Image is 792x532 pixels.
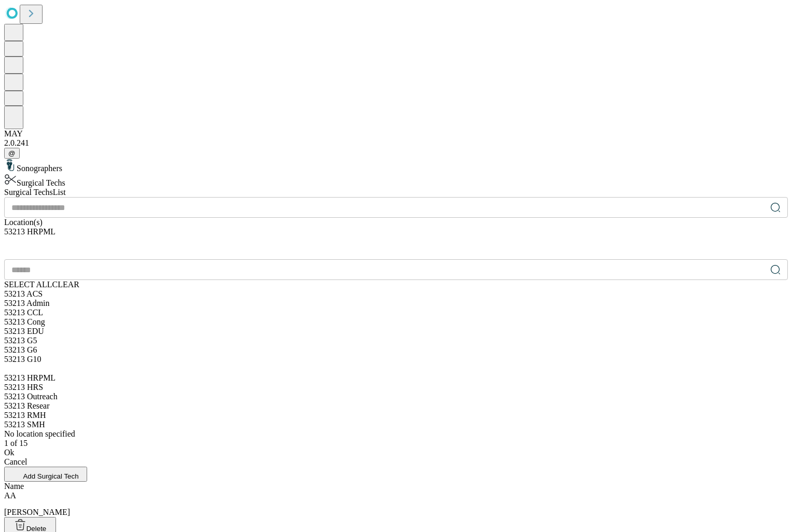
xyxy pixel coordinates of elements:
[4,401,788,411] div: 53213 Resear
[4,173,788,188] div: Surgical Techs
[4,429,788,439] div: No location specified
[8,149,16,157] span: @
[4,308,788,317] div: 53213 CCL
[4,317,788,327] div: 53213 Cong
[4,373,788,383] div: 53213 HRPML
[4,457,788,467] div: Cancel
[4,289,788,299] div: 53213 ACS
[4,420,788,429] div: 53213 SMH
[4,280,52,289] span: SELECT ALL
[4,327,788,336] div: 53213 EDU
[4,148,20,159] button: @
[23,472,78,480] span: Add Surgical Tech
[4,159,788,173] div: Sonographers
[4,448,788,457] div: Ok
[4,491,16,500] span: AA
[52,280,79,289] span: CLEAR
[4,355,788,364] div: 53213 G10
[4,138,788,148] div: 2.0.241
[4,482,788,491] div: Name
[4,345,788,355] div: 53213 G6
[4,129,788,138] div: MAY
[4,411,788,420] div: 53213 RMH
[4,218,43,227] span: Location(s)
[4,336,788,345] div: 53213 G5
[4,491,788,517] div: [PERSON_NAME]
[4,188,788,197] div: Surgical Techs List
[4,227,788,247] div: 53213 HRPML
[4,467,87,482] button: Add Surgical Tech
[4,299,788,308] div: 53213 Admin
[4,392,788,401] div: 53213 Outreach
[4,383,788,392] div: 53213 HRS
[4,439,788,448] div: 1 of 15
